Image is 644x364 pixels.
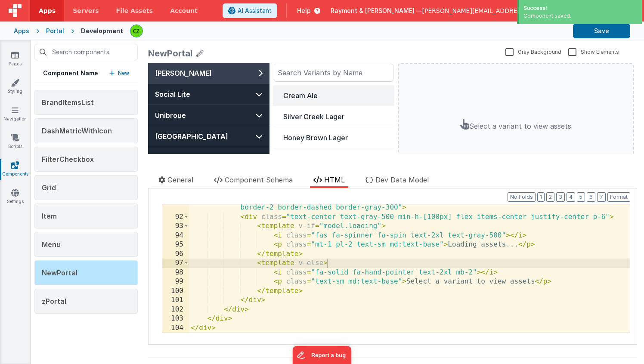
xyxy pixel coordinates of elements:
div: Honey Brown Lager [135,70,236,80]
div: 93 [162,222,189,231]
span: Dev Data Model [375,176,429,184]
span: HTML [324,176,345,184]
div: 98 [162,268,189,278]
div: 100 [162,287,189,296]
div: 102 [162,305,189,315]
span: [PERSON_NAME] [7,5,64,15]
button: AI Assistant [223,3,277,18]
input: Search components [34,44,138,60]
span: Social Lite [7,26,42,37]
span: Wild Rose [7,89,40,100]
span: Item [42,212,57,220]
button: 7 [597,192,606,202]
button: 6 [587,192,595,202]
span: DashMetricWithIcon [42,126,112,135]
div: Development [81,27,123,35]
span: File Assets [116,6,153,15]
button: 2 [546,192,554,202]
button: 3 [556,192,565,202]
p: Select a variant to view assets [321,58,423,68]
span: [PERSON_NAME][EMAIL_ADDRESS][PERSON_NAME][DOMAIN_NAME] [422,6,628,15]
div: 94 [162,231,189,241]
span: Grid [42,183,56,192]
div: Silver Creek Lager [135,49,236,59]
span: General [167,176,193,184]
button: Save [573,24,630,38]
img: b4a104e37d07c2bfba7c0e0e4a273d04 [130,25,142,37]
div: 101 [162,296,189,305]
div: 95 [162,240,189,250]
div: Cream Ale [135,28,236,38]
h5: Component Name [43,69,98,77]
div: Success! [523,4,638,12]
iframe: Marker.io feedback button [293,346,352,364]
span: Component Schema [225,176,293,184]
input: Search Variants by Name [126,1,245,19]
div: 92 [162,213,189,222]
div: Component saved. [523,12,638,20]
span: zPortal [42,297,66,305]
button: New [109,69,129,77]
div: Apps [14,27,29,35]
div: 104 [162,324,189,333]
div: 97 [162,259,189,268]
span: BrandItemsList [42,98,94,107]
span: Apps [39,6,56,15]
button: Silver Creek Lager [125,43,246,65]
span: Menu [42,240,61,249]
div: 96 [162,250,189,259]
span: Rayment & [PERSON_NAME] — [331,6,422,15]
div: NewPortal [148,47,192,59]
span: NewPortal [42,268,77,277]
label: Gray Background [505,47,561,56]
button: No Folds [508,192,536,202]
span: FilterCheckbox [42,155,94,163]
span: Help [297,6,311,15]
div: 103 [162,314,189,324]
span: Unibroue [7,47,38,58]
button: Rayment & [PERSON_NAME] — [PERSON_NAME][EMAIL_ADDRESS][PERSON_NAME][DOMAIN_NAME] [331,6,637,15]
button: Format [607,192,630,202]
button: 1 [537,192,545,202]
span: [GEOGRAPHIC_DATA] [7,68,80,79]
button: Cream Ale [125,22,246,43]
button: 4 [567,192,575,202]
button: Honey Brown Lager [125,65,246,86]
p: New [118,69,129,77]
label: Show Elements [568,47,619,56]
span: AI Assistant [238,6,272,15]
div: 99 [162,277,189,287]
span: Servers [73,6,99,15]
button: 5 [577,192,585,202]
div: Portal [46,27,64,35]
